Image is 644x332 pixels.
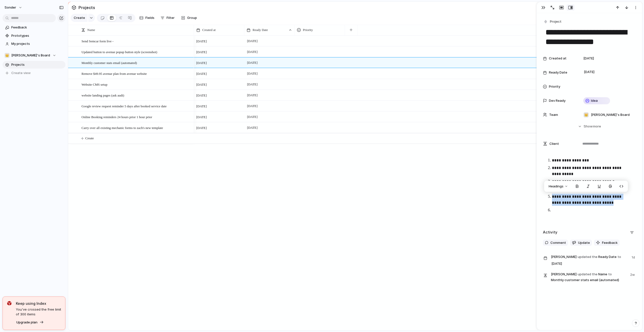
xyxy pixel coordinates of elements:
[74,15,85,20] span: Create
[11,41,64,46] span: My projects
[196,60,207,65] span: [DATE]
[246,125,259,131] span: [DATE]
[82,49,157,55] span: Updated button to avenue popup button style (screenshot)
[570,240,592,246] button: Update
[549,184,563,189] span: Headings
[549,84,560,89] span: Priority
[542,18,563,25] button: Project
[11,25,64,30] span: Feedback
[3,61,65,69] a: Projects
[549,141,559,146] span: Client
[5,5,16,10] span: sonder
[583,69,596,75] span: [DATE]
[630,271,636,277] span: 2w
[3,24,65,31] a: Feedback
[85,136,94,141] span: Create
[591,98,598,103] span: Idea
[246,49,259,55] span: [DATE]
[196,93,207,98] span: [DATE]
[16,307,61,317] span: You've crossed the free limit of 300 items
[550,19,561,24] span: Project
[246,103,259,109] span: [DATE]
[549,112,558,117] span: Team
[196,125,207,130] span: [DATE]
[187,15,197,20] span: Group
[82,60,137,65] span: Monthly customer stats email (automated)
[246,81,259,87] span: [DATE]
[608,272,612,277] span: to
[246,38,259,44] span: [DATE]
[2,4,25,12] button: sonder
[196,39,207,44] span: [DATE]
[543,122,636,131] button: Showmore
[11,62,64,67] span: Projects
[77,3,96,12] span: Projects
[551,272,577,277] span: [PERSON_NAME]
[71,14,88,22] button: Create
[578,272,597,277] span: updated the
[3,40,65,48] a: My projects
[549,70,567,75] span: Ready Date
[584,112,589,117] div: 👑
[632,254,636,260] span: 1d
[551,271,627,283] span: Name Monthly customer stats email (automated)
[551,254,629,267] span: Ready Date
[196,82,207,87] span: [DATE]
[618,254,621,259] span: to
[11,71,31,76] span: Create view
[82,103,167,109] span: Google review request reminder 5 days after booked service date
[5,53,10,58] div: 👑
[3,52,65,59] button: 👑[PERSON_NAME]'s Board
[3,32,65,40] a: Prototypes
[543,240,568,246] button: Comment
[82,38,113,44] span: Send Semcar form live -
[158,14,177,22] button: Filter
[246,92,259,98] span: [DATE]
[82,125,163,130] span: Carry over all existing mechanic forms to zach's new template
[16,301,61,306] span: Keep using Index
[593,124,601,129] span: more
[82,92,124,98] span: website landing pages (ask audi)
[3,69,65,77] button: Create view
[15,319,45,326] button: Upgrade plan
[82,71,147,76] span: Remove $49.95 avenue plan from avenue website
[578,240,590,245] span: Update
[602,240,618,245] span: Feedback
[11,33,64,38] span: Prototypes
[246,114,259,120] span: [DATE]
[179,14,199,22] button: Group
[196,71,207,76] span: [DATE]
[578,254,597,259] span: updated the
[584,124,593,129] span: Show
[82,114,152,120] span: Online Booking reminders 24 hours prior 1 hour prior
[11,53,50,58] span: [PERSON_NAME]'s Board
[253,27,268,32] span: Ready Date
[549,56,567,61] span: Created at
[549,98,566,103] span: Dev Ready
[550,261,563,267] span: [DATE]
[196,104,207,109] span: [DATE]
[303,27,313,32] span: Priority
[591,112,630,117] span: [PERSON_NAME]'s Board
[594,240,620,246] button: Feedback
[202,27,216,32] span: Created at
[87,27,95,32] span: Name
[145,15,154,20] span: Fields
[583,56,594,61] span: [DATE]
[551,254,577,259] span: [PERSON_NAME]
[550,240,566,245] span: Comment
[196,50,207,55] span: [DATE]
[246,60,259,66] span: [DATE]
[167,15,175,20] span: Filter
[543,229,557,235] h2: Activity
[196,115,207,120] span: [DATE]
[82,81,107,87] span: Website CMS setup
[137,14,156,22] button: Fields
[16,320,37,325] span: Upgrade plan
[246,71,259,77] span: [DATE]
[546,182,571,190] button: Headings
